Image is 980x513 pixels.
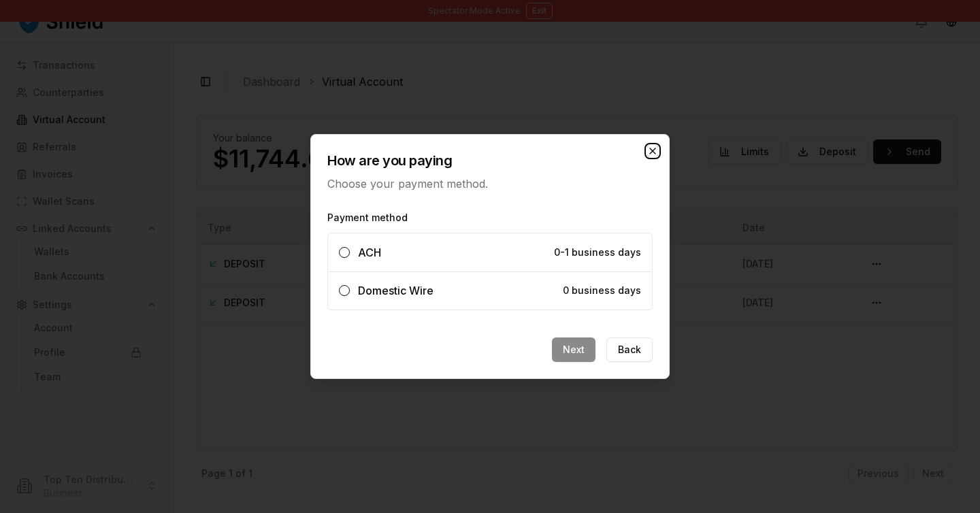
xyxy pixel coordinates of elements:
h2: How are you paying [327,151,653,170]
span: Domestic Wire [358,284,434,297]
p: Choose your payment method. [327,176,653,192]
button: Domestic Wire0 business days [339,285,350,296]
label: Payment method [327,211,653,225]
span: ACH [358,246,381,259]
button: ACH0-1 business days [339,247,350,258]
span: 0 business days [563,284,641,296]
span: 0-1 business days [554,246,641,258]
button: Back [606,337,653,362]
